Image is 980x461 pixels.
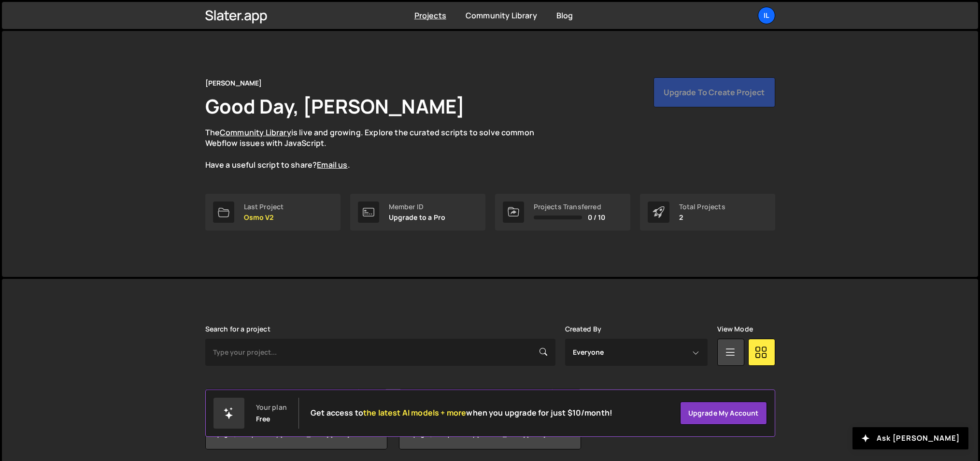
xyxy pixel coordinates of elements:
input: Type your project... [205,339,555,366]
a: Upgrade my account [680,402,767,425]
a: Email us [317,159,347,170]
a: Last Project Osmo V2 [205,194,341,230]
a: Community Library [220,127,291,138]
span: 0 / 10 [588,214,606,221]
button: Ask [PERSON_NAME] [852,427,968,449]
a: Wa Walrus Created by [PERSON_NAME] 13 pages, last updated by [PERSON_NAME] [DATE] [399,389,581,449]
div: Projects Transferred [534,203,606,211]
label: Created By [565,325,602,333]
div: Your plan [256,403,287,411]
a: SU SUI Play Beyond Created by [PERSON_NAME] 6 pages, last updated by [PERSON_NAME] [DATE] [205,389,387,449]
h1: Good Day, [PERSON_NAME] [205,93,465,119]
a: Il [758,7,775,24]
p: Osmo V2 [244,214,284,221]
div: Last Project [244,203,284,211]
span: the latest AI models + more [363,407,466,418]
label: View Mode [717,325,753,333]
div: [PERSON_NAME] [205,77,262,89]
h2: Get access to when you upgrade for just $10/month! [311,408,612,418]
a: Blog [556,10,573,21]
p: Upgrade to a Pro [389,214,446,221]
div: Free [256,415,270,423]
a: Projects [414,10,446,21]
p: The is live and growing. Explore the curated scripts to solve common Webflow issues with JavaScri... [205,127,553,171]
div: Total Projects [679,203,725,211]
div: Member ID [389,203,446,211]
a: Community Library [466,10,537,21]
p: 2 [679,214,725,221]
label: Search for a project [205,325,270,333]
